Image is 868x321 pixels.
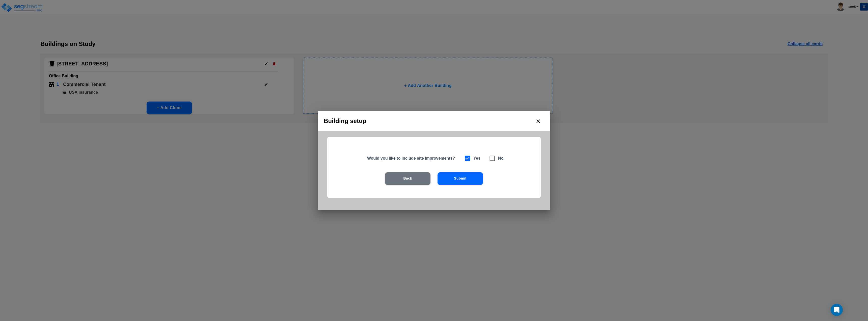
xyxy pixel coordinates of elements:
[367,156,458,161] h5: Would you like to include site improvements?
[831,304,843,316] div: Open Intercom Messenger
[438,172,483,185] button: Submit
[498,155,504,162] h6: No
[385,172,430,185] button: Back
[532,115,544,127] button: close
[318,111,550,131] h2: Building setup
[473,155,480,162] h6: Yes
